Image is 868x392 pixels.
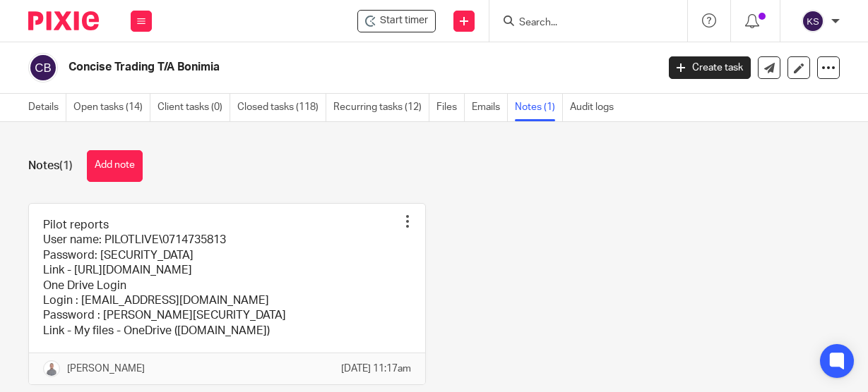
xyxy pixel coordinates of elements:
input: Search [518,17,645,30]
a: Details [28,94,66,121]
a: Create task [669,56,751,79]
span: Start timer [380,13,428,28]
img: svg%3E [28,53,58,82]
img: svg%3E [802,10,824,32]
a: Notes (1) [515,94,563,121]
span: (1) [59,160,73,171]
a: Files [436,94,465,121]
a: Client tasks (0) [157,94,230,121]
h1: Notes [28,159,73,173]
a: Recurring tasks (12) [333,94,429,121]
button: Add note [87,150,143,182]
a: Audit logs [570,94,621,121]
a: Emails [472,94,508,121]
p: [DATE] 11:17am [341,362,411,376]
p: [PERSON_NAME] [67,362,145,376]
img: thumb_Untitled-940-%C3%97-788-px-15.png [43,360,60,377]
img: Pixie [28,11,99,30]
div: Concise Trading T/A Bonimia [357,10,436,32]
a: Closed tasks (118) [237,94,326,121]
h2: Concise Trading T/A Bonimia [69,60,532,75]
a: Open tasks (14) [73,94,150,121]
